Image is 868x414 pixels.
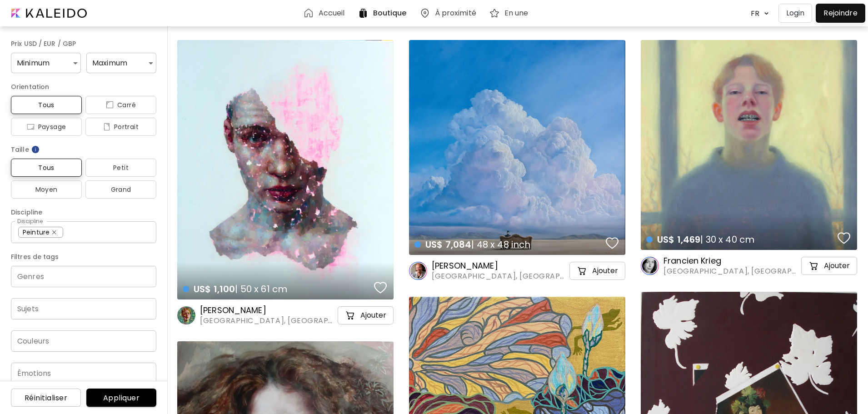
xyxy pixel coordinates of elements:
[835,229,853,247] button: favorites
[177,40,394,299] a: US$ 1,100| 50 x 61 cmfavoriteshttps://cdn.kaleido.art/CDN/Artwork/169884/Primary/medium.webp?upda...
[18,227,63,238] div: Peinture
[746,5,761,21] div: FR
[85,96,156,114] button: iconCarré
[373,10,407,17] h6: Boutique
[85,159,156,177] button: Petit
[93,100,149,110] span: Carré
[432,260,568,271] h6: [PERSON_NAME]
[360,311,386,320] h5: Ajouter
[358,8,410,19] a: Boutique
[646,234,835,245] h4: | 30 x 40 cm
[11,251,156,262] h6: Filtres de tags
[663,266,799,276] span: [GEOGRAPHIC_DATA], [GEOGRAPHIC_DATA]
[657,233,700,246] span: US$ 1,469
[31,145,40,154] img: info
[27,123,35,130] img: icon
[106,101,114,109] img: icon
[778,4,816,23] a: Login
[11,207,156,218] h6: Discipline
[489,8,532,19] a: En une
[85,118,156,136] button: iconPortrait
[345,310,356,321] img: cart-icon
[504,10,529,17] h6: En une
[183,283,371,295] h4: | 50 x 61 cm
[52,230,56,234] img: delete
[414,239,603,250] h4: | 48 x 48 inch
[824,261,850,270] h5: Ajouter
[18,100,75,110] span: Tous
[425,238,471,251] span: US$ 7,084
[18,121,75,132] span: Paysage
[18,393,74,403] span: Réinitialiser
[419,8,480,19] a: À proximité
[303,8,349,19] a: Accueil
[778,4,813,23] button: Login
[592,266,618,275] h5: Ajouter
[11,53,81,73] div: Minimum
[435,10,476,17] h6: À proximité
[94,393,149,403] span: Appliquer
[23,228,51,237] span: Peinture
[786,8,805,19] p: Login
[577,265,588,276] img: cart-icon
[372,279,389,297] button: favorites
[663,255,799,266] h6: Francien Krieg
[338,306,394,324] button: cart-iconAjouter
[11,144,156,155] h6: Taille
[200,305,336,316] h6: [PERSON_NAME]
[604,234,621,252] button: favorites
[85,180,156,199] button: Grand
[641,40,857,250] a: US$ 1,469| 30 x 40 cmfavoriteshttps://cdn.kaleido.art/CDN/Artwork/174395/Primary/medium.webp?upda...
[11,81,156,92] h6: Orientation
[86,389,156,407] button: Appliquer
[103,123,110,130] img: icon
[194,283,235,295] span: US$ 1,100
[86,53,156,73] div: Maximum
[11,96,82,114] button: Tous
[11,389,81,407] button: Réinitialiser
[200,316,336,326] span: [GEOGRAPHIC_DATA], [GEOGRAPHIC_DATA]
[11,159,82,177] button: Tous
[93,162,149,173] span: Petit
[11,38,156,49] h6: Prix USD / EUR / GBP
[177,305,394,326] a: [PERSON_NAME][GEOGRAPHIC_DATA], [GEOGRAPHIC_DATA]cart-iconAjouter
[319,10,345,17] h6: Accueil
[762,9,771,18] img: arrow down
[801,257,857,275] button: cart-iconAjouter
[432,271,568,281] span: [GEOGRAPHIC_DATA], [GEOGRAPHIC_DATA]
[641,255,857,276] a: Francien Krieg[GEOGRAPHIC_DATA], [GEOGRAPHIC_DATA]cart-iconAjouter
[11,118,82,136] button: iconPaysage
[93,121,149,132] span: Portrait
[409,40,625,255] a: US$ 7,084| 48 x 48 inchfavoriteshttps://cdn.kaleido.art/CDN/Artwork/175009/Primary/medium.webp?up...
[18,184,75,195] span: Moyen
[569,262,625,280] button: cart-iconAjouter
[808,260,819,271] img: cart-icon
[409,260,625,281] a: [PERSON_NAME][GEOGRAPHIC_DATA], [GEOGRAPHIC_DATA]cart-iconAjouter
[816,4,865,23] a: Rejoindre
[11,180,82,199] button: Moyen
[93,184,149,195] span: Grand
[18,162,75,173] span: Tous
